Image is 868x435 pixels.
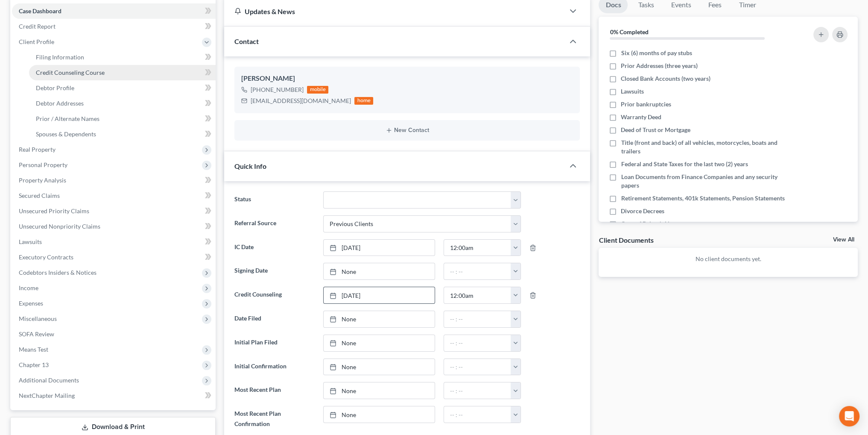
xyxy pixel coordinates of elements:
label: Most Recent Plan [230,382,319,399]
a: None [324,335,435,351]
div: [EMAIL_ADDRESS][DOMAIN_NAME] [251,97,351,105]
span: Income [19,284,38,291]
span: Retirement Statements, 401k Statements, Pension Statements [621,194,784,203]
span: Filing Information [36,53,84,61]
span: Prior Addresses (three years) [621,62,698,70]
input: -- : -- [444,359,511,375]
a: Debtor Addresses [29,96,216,111]
span: Executory Contracts [19,253,73,261]
a: Filing Information [29,50,216,65]
a: Lawsuits [12,234,216,250]
a: Executory Contracts [12,250,216,265]
span: Client Profile [19,38,54,45]
span: SOFA Review [19,330,54,338]
span: Quick Info [234,162,266,170]
input: -- : -- [444,240,511,256]
span: NextChapter Mailing [19,392,75,399]
a: Credit Counseling Course [29,65,216,80]
div: home [354,97,373,105]
a: Debtor Profile [29,80,216,96]
label: IC Date [230,239,319,256]
span: Real Property [19,146,56,153]
a: Secured Claims [12,188,216,203]
span: Prior / Alternate Names [36,115,99,122]
a: View All [833,237,854,243]
input: -- : -- [444,335,511,351]
div: Client Documents [599,235,653,244]
label: Date Filed [230,311,319,328]
span: Debtor Profile [36,84,74,91]
span: Secured Claims [19,192,60,199]
strong: 0% Completed [610,28,648,35]
a: [DATE] [324,240,435,256]
span: Title (front and back) of all vehicles, motorcycles, boats and trailers [621,138,786,156]
a: Credit Report [12,19,216,34]
span: Unsecured Nonpriority Claims [19,223,100,230]
label: Initial Plan Filed [230,335,319,352]
span: Case Dashboard [19,7,61,15]
input: -- : -- [444,406,511,423]
label: Signing Date [230,263,319,280]
span: Personal Property [19,161,67,168]
div: mobile [307,86,328,94]
span: Debtor Addresses [36,100,84,107]
input: -- : -- [444,263,511,279]
span: Expenses [19,300,43,307]
input: -- : -- [444,287,511,303]
span: Divorce Decrees [621,207,664,215]
a: Unsecured Priority Claims [12,203,216,219]
label: Status [230,191,319,209]
label: Initial Confirmation [230,359,319,376]
label: Most Recent Plan Confirmation [230,406,319,432]
span: Codebtors Insiders & Notices [19,269,96,276]
input: -- : -- [444,311,511,327]
a: Spouses & Dependents [29,126,216,142]
a: Case Dashboard [12,3,216,19]
span: Closed Bank Accounts (two years) [621,74,710,83]
span: Copy of Driver's License [621,220,684,228]
span: Loan Documents from Finance Companies and any security papers [621,173,786,190]
span: Miscellaneous [19,315,57,322]
a: Prior / Alternate Names [29,111,216,126]
label: Referral Source [230,215,319,232]
span: Additional Documents [19,376,79,384]
a: [DATE] [324,287,435,303]
span: Federal and State Taxes for the last two (2) years [621,160,748,168]
a: Unsecured Nonpriority Claims [12,219,216,234]
span: Warranty Deed [621,113,661,121]
a: None [324,263,435,279]
span: Deed of Trust or Mortgage [621,126,690,134]
label: Credit Counseling [230,287,319,304]
span: Unsecured Priority Claims [19,207,89,215]
input: -- : -- [444,382,511,399]
a: None [324,406,435,423]
button: New Contact [241,127,573,134]
p: No client documents yet. [605,255,851,263]
a: SOFA Review [12,326,216,342]
a: None [324,311,435,327]
span: Contact [234,37,259,45]
span: Lawsuits [621,87,644,96]
div: [PHONE_NUMBER] [251,85,304,94]
div: Updates & News [234,7,554,16]
span: Prior bankruptcies [621,100,671,109]
span: Property Analysis [19,176,66,184]
span: Credit Report [19,23,56,30]
div: [PERSON_NAME] [241,73,573,84]
span: Means Test [19,346,48,353]
span: Six (6) months of pay stubs [621,49,692,57]
a: None [324,382,435,399]
span: Chapter 13 [19,361,49,368]
a: None [324,359,435,375]
a: NextChapter Mailing [12,388,216,403]
div: Open Intercom Messenger [839,406,859,426]
span: Credit Counseling Course [36,69,105,76]
span: Lawsuits [19,238,42,245]
a: Property Analysis [12,173,216,188]
span: Spouses & Dependents [36,130,96,138]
